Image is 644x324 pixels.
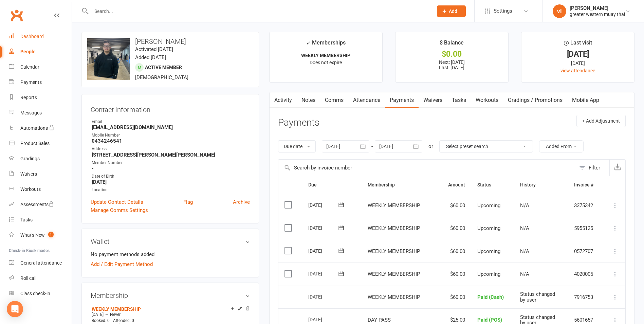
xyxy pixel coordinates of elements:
[520,291,555,303] span: Status changed by user
[92,146,250,152] div: Address
[91,238,250,245] h3: Wallet
[91,292,250,299] h3: Membership
[9,90,72,105] a: Reports
[437,5,466,17] button: Add
[20,232,45,238] div: What's New
[568,263,603,286] td: 4020005
[553,4,566,18] div: vl
[135,54,166,60] time: Added [DATE]
[89,6,428,16] input: Search...
[477,225,500,231] span: Upcoming
[20,34,44,39] div: Dashboard
[308,246,339,256] div: [DATE]
[520,225,529,231] span: N/A
[9,136,72,151] a: Product Sales
[7,301,23,317] div: Open Intercom Messenger
[310,60,342,65] span: Does not expire
[438,217,471,240] td: $60.00
[589,164,600,172] div: Filter
[539,140,584,152] button: Added From
[9,75,72,90] a: Payments
[308,200,339,210] div: [DATE]
[92,187,250,193] div: Location
[48,232,54,237] span: 1
[514,176,568,194] th: History
[320,92,348,108] a: Comms
[183,198,193,206] a: Flag
[92,179,250,185] strong: [DATE]
[20,141,50,146] div: Product Sales
[9,271,72,286] a: Roll call
[297,92,320,108] a: Notes
[402,51,502,58] div: $0.00
[368,225,420,231] span: WEEKLY MEMBERSHIP
[92,119,250,125] div: Email
[20,110,42,115] div: Messages
[520,248,529,254] span: N/A
[568,217,603,240] td: 5955125
[145,65,182,70] span: Active member
[438,176,471,194] th: Amount
[528,59,628,67] div: [DATE]
[471,92,503,108] a: Workouts
[438,286,471,309] td: $60.00
[576,160,609,176] button: Filter
[20,95,37,100] div: Reports
[9,286,72,301] a: Class kiosk mode
[92,138,250,144] strong: 0434246541
[560,68,595,73] a: view attendance
[419,92,447,108] a: Waivers
[87,38,130,80] img: image1750235213.png
[568,194,603,217] td: 3375342
[92,173,250,180] div: Date of Birth
[368,317,391,323] span: DAY PASS
[302,176,362,194] th: Due
[570,11,625,17] div: greater western muay thai
[9,197,72,212] a: Assessments
[20,171,37,177] div: Waivers
[91,198,143,206] a: Update Contact Details
[87,38,253,45] h3: [PERSON_NAME]
[440,38,464,51] div: $ Balance
[9,212,72,228] a: Tasks
[477,202,500,209] span: Upcoming
[92,152,250,158] strong: [STREET_ADDRESS][PERSON_NAME][PERSON_NAME]
[91,260,153,268] a: Add / Edit Payment Method
[20,217,33,222] div: Tasks
[92,306,141,312] a: WEEKLY MEMBERSHIP
[449,8,457,14] span: Add
[567,92,604,108] a: Mobile App
[9,182,72,197] a: Workouts
[568,286,603,309] td: 7916753
[477,271,500,277] span: Upcoming
[348,92,385,108] a: Attendance
[564,38,592,51] div: Last visit
[306,38,346,51] div: Memberships
[110,312,121,317] span: Never
[570,5,625,11] div: [PERSON_NAME]
[91,250,250,258] li: No payment methods added
[20,125,48,131] div: Automations
[20,275,36,281] div: Roll call
[447,92,471,108] a: Tasks
[438,240,471,263] td: $60.00
[528,51,628,58] div: [DATE]
[306,40,310,46] i: ✓
[362,176,438,194] th: Membership
[20,186,41,192] div: Workouts
[368,294,420,300] span: WEEKLY MEMBERSHIP
[471,176,514,194] th: Status
[9,29,72,44] a: Dashboard
[520,202,529,209] span: N/A
[278,118,319,128] h3: Payments
[20,79,42,85] div: Payments
[494,3,512,19] span: Settings
[91,206,148,214] a: Manage Comms Settings
[20,64,39,70] div: Calendar
[503,92,567,108] a: Gradings / Promotions
[576,115,626,127] button: + Add Adjustment
[20,202,54,207] div: Assessments
[477,294,504,300] span: Paid (Cash)
[9,105,72,121] a: Messages
[368,248,420,254] span: WEEKLY MEMBERSHIP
